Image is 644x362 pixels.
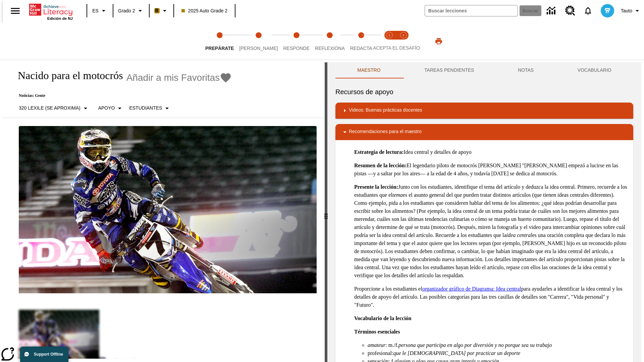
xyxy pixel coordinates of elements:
[200,23,239,60] button: Prepárate step 1 of 5
[388,34,390,37] text: 1
[335,86,633,97] h6: Recursos de apoyo
[398,342,552,348] em: persona que participa en algo por diversión y no porque sea su trabajo
[354,315,412,321] strong: Vocabulario de la lección
[579,2,597,19] a: Notificaciones
[98,105,115,112] p: Apoyo
[278,23,315,60] button: Responde step 3 of 5
[335,62,633,78] div: Instructional Panel Tabs
[16,102,92,114] button: Seleccione Lexile, 320 Lexile (Se aproxima)
[5,1,25,21] button: Abrir el menú lateral
[422,286,521,292] a: organizador gráfico de Diagrama: Idea central
[315,46,345,51] span: Reflexiona
[543,2,561,20] a: Centro de información
[354,148,628,156] p: Idea central y detalles de apoyo
[327,62,641,362] div: activity
[506,232,532,238] em: idea central
[621,7,632,14] span: Tauto
[335,62,402,78] button: Maestro
[152,5,171,17] button: Boost El color de la clase es anaranjado claro. Cambiar el color de la clase.
[345,23,378,60] button: Redacta step 5 of 5
[96,102,127,114] button: Tipo de apoyo, Apoyo
[392,192,403,198] em: tema
[29,2,73,20] div: Portada
[597,2,618,19] button: Escoja un nuevo avatar
[47,16,73,20] span: Edición de NJ
[155,6,159,15] span: B
[402,62,496,78] button: TAREAS PENDIENTES
[354,183,628,280] p: Junto con los estudiantes, identifique el tema del artículo y deduzca la idea central. Primero, r...
[205,46,234,51] span: Prepárate
[394,23,413,60] button: Acepta el desafío contesta step 2 of 2
[126,102,174,114] button: Seleccionar estudiante
[335,103,633,119] div: Videos: Buenas prácticas docentes
[393,350,520,356] em: que le [DEMOGRAPHIC_DATA] por practicar un deporte
[310,23,350,60] button: Reflexiona step 4 of 5
[335,124,633,140] div: Recomendaciones para el maestro
[425,5,518,16] input: Buscar campo
[601,4,614,17] img: avatar image
[115,5,147,17] button: Grado: Grado 2, Elige un grado
[126,72,220,83] span: Añadir a mis Favoritas
[354,163,407,168] strong: Resumen de la lección:
[118,7,135,14] span: Grado 2
[354,285,628,309] p: Proporcione a los estudiantes el para ayudarles a identificar la idea central y los detalles de a...
[126,72,232,83] button: Añadir a mis Favoritas - Nacido para el motocrós
[368,342,385,348] em: amateur
[181,7,228,14] span: 2025 Auto Grade 2
[618,5,644,17] button: Perfil/Configuración
[129,105,162,112] p: Estudiantes
[561,2,579,20] a: Centro de recursos, Se abrirá en una pestaña nueva.
[373,45,420,51] span: ACEPTA EL DESAFÍO
[496,62,556,78] button: NOTAS
[350,46,372,51] span: Redacta
[402,34,404,37] text: 2
[354,329,400,335] strong: Términos esenciales
[19,105,80,112] p: 320 Lexile (Se aproxima)
[34,352,63,357] span: Support Offline
[92,7,99,14] span: ES
[380,23,399,60] button: Acepta el desafío lee step 1 of 2
[354,149,404,155] strong: Estrategia de lectura:
[234,23,283,60] button: Lee step 2 of 5
[354,184,398,190] strong: Presente la lección:
[89,5,111,17] button: Lenguaje: ES, Selecciona un idioma
[239,46,278,51] span: [PERSON_NAME]
[555,62,633,78] button: VOCABULARIO
[368,349,628,357] li: profesional:
[11,69,123,82] h1: Nacido para el motocrós
[325,62,327,362] div: Pulsa la tecla de intro o la barra espaciadora y luego presiona las flechas de derecha e izquierd...
[11,93,232,98] p: Noticias: Gente
[354,162,628,178] p: El legendario piloto de motocrós [PERSON_NAME] "[PERSON_NAME] empezó a lucirse en las pistas —y a...
[428,35,449,47] button: Imprimir
[349,107,422,115] p: Videos: Buenas prácticas docentes
[20,347,68,362] button: Support Offline
[349,128,422,136] p: Recomendaciones para el maestro
[368,341,628,349] li: : m./f.
[3,62,325,359] div: reading
[283,46,310,51] span: Responde
[19,126,317,294] img: El corredor de motocrós James Stewart vuela por los aires en su motocicleta de montaña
